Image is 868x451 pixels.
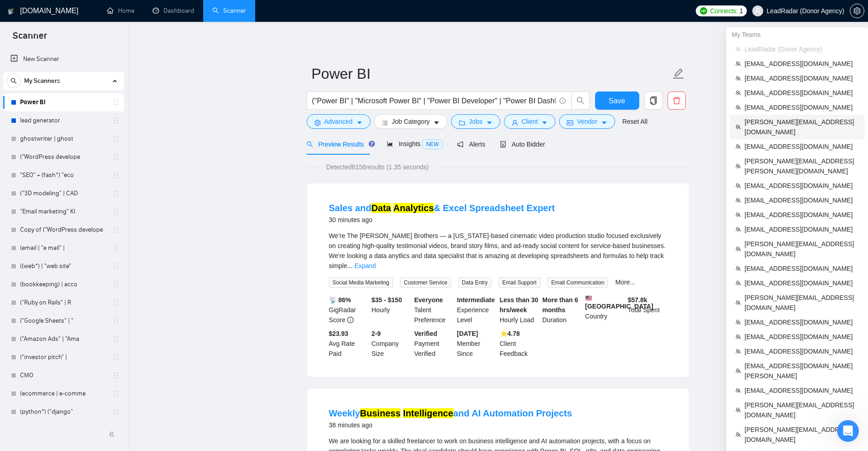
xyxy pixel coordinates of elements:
[500,141,506,147] span: robot
[5,29,54,48] span: Scanner
[20,330,107,348] a: ("Amazon Ads" | "Ama
[745,278,859,288] span: [EMAIL_ADDRESS][DOMAIN_NAME]
[112,317,119,324] span: holder
[735,90,741,96] span: team
[457,330,478,337] b: [DATE]
[112,190,119,197] span: holder
[20,221,107,239] a: Copy of ("WordPress develope
[329,232,666,269] span: We’re The [PERSON_NAME] Brothers — a [US_STATE]-based cinematic video production studio focused e...
[735,319,741,325] span: team
[414,330,437,337] b: Verified
[329,203,555,213] a: Sales andData Analytics& Excel Spreadsheet Expert
[324,117,353,127] span: Advanced
[745,73,859,83] span: [EMAIL_ADDRESS][DOMAIN_NAME]
[10,50,117,68] a: New Scanner
[412,295,455,325] div: Talent Preference
[20,294,107,312] a: ("Ruby on Rails" | R
[735,280,741,286] span: team
[108,430,118,439] span: double-left
[735,144,741,149] span: team
[735,266,741,271] span: team
[112,408,119,416] span: holder
[374,114,447,129] button: barsJob Categorycaret-down
[571,91,590,110] button: search
[422,139,442,149] span: NEW
[615,279,635,286] a: More...
[559,114,615,129] button: idcardVendorcaret-down
[548,278,608,288] span: Email Communication
[6,74,21,88] button: search
[20,403,107,421] a: (python*) ("django"
[20,366,107,385] a: CMO
[745,293,859,313] span: [PERSON_NAME][EMAIL_ADDRESS][DOMAIN_NAME]
[498,278,540,288] span: Email Support
[329,330,349,337] b: $23.93
[745,425,859,445] span: [PERSON_NAME][EMAIL_ADDRESS][DOMAIN_NAME]
[451,114,500,129] button: folderJobscaret-down
[710,6,738,16] span: Connects:
[735,124,741,130] span: team
[20,239,107,257] a: (email | "e mail" |
[329,408,572,418] a: WeeklyBusiness Intelligenceand AI Automation Projects
[755,8,761,14] span: user
[512,119,518,126] span: user
[327,329,370,359] div: Avg Rate Paid
[645,96,662,105] span: copy
[486,119,493,126] span: caret-down
[745,346,859,356] span: [EMAIL_ADDRESS][DOMAIN_NAME]
[745,102,859,112] span: [EMAIL_ADDRESS][DOMAIN_NAME]
[586,295,592,301] img: 🇺🇸
[20,275,107,294] a: (bookkeeping) | acco
[455,295,498,325] div: Experience Level
[112,354,119,361] span: holder
[329,296,351,304] b: 📡 86%
[500,296,539,314] b: Less than 30 hrs/week
[24,72,60,90] span: My Scanners
[107,7,134,15] a: homeHome
[112,390,119,397] span: holder
[307,114,370,129] button: settingAdvancedcaret-down
[20,111,107,130] a: lead generator
[307,141,372,148] span: Preview Results
[153,7,194,15] a: dashboardDashboard
[20,257,107,275] a: ((web*) | "web site"
[673,68,684,80] span: edit
[112,117,119,124] span: holder
[20,203,107,221] a: "Email marketing" Kl
[368,140,376,148] div: Tooltip anchor
[457,141,485,148] span: Alerts
[745,400,859,420] span: [PERSON_NAME][EMAIL_ADDRESS][DOMAIN_NAME]
[457,141,463,147] span: notification
[20,312,107,330] a: ("Google Sheets" | "
[329,231,667,271] div: We’re The Borrego Brothers — a Texas-based cinematic video production studio focused exclusively ...
[387,141,393,147] span: area-chart
[745,224,859,234] span: [EMAIL_ADDRESS][DOMAIN_NAME]
[371,203,391,213] mark: Data
[735,388,741,393] span: team
[735,432,741,437] span: team
[735,349,741,354] span: team
[112,372,119,379] span: holder
[112,135,119,142] span: holder
[433,119,440,126] span: caret-down
[7,78,21,84] span: search
[8,4,14,19] img: logo
[112,263,119,270] span: holder
[112,299,119,306] span: holder
[745,195,859,205] span: [EMAIL_ADDRESS][DOMAIN_NAME]
[745,142,859,152] span: [EMAIL_ADDRESS][DOMAIN_NAME]
[735,334,741,340] span: team
[112,226,119,233] span: holder
[20,148,107,166] a: ("WordPress develope
[403,408,453,418] mark: Intelligence
[585,295,653,310] b: [GEOGRAPHIC_DATA]
[112,281,119,288] span: holder
[735,163,741,169] span: team
[498,329,541,359] div: Client Feedback
[356,119,363,126] span: caret-down
[459,119,465,126] span: folder
[735,212,741,218] span: team
[850,7,864,15] span: setting
[360,408,401,418] mark: Business
[354,262,376,269] a: Expand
